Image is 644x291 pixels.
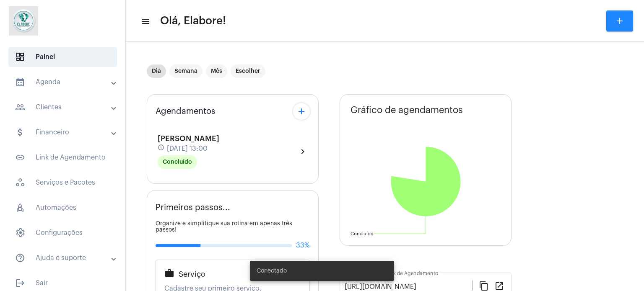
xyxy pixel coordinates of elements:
[15,178,25,188] span: sidenav icon
[206,64,227,78] mat-chip: Mês
[8,173,117,193] span: Serviços e Pacotes
[147,64,166,78] mat-chip: Dia
[15,278,25,288] mat-icon: sidenav icon
[15,52,25,62] span: sidenav icon
[15,77,112,87] mat-panel-title: Agenda
[158,144,165,153] mat-icon: schedule
[8,147,117,167] span: Link de Agendamento
[164,268,174,278] mat-icon: work
[5,248,125,268] mat-expansion-panel-header: sidenav iconAjuda e suporte
[345,283,472,291] input: Link
[15,253,25,263] mat-icon: sidenav icon
[169,64,203,78] mat-chip: Semana
[15,253,112,263] mat-panel-title: Ajuda e suporte
[5,72,125,92] mat-expansion-panel-header: sidenav iconAgenda
[296,106,306,116] mat-icon: add
[15,77,25,87] mat-icon: sidenav icon
[179,270,205,278] span: Serviço
[156,107,216,116] span: Agendamentos
[167,145,208,152] span: [DATE] 13:00
[7,4,40,38] img: 4c6856f8-84c7-1050-da6c-cc5081a5dbaf.jpg
[296,242,310,249] span: 33%
[231,64,265,78] mat-chip: Escolher
[15,127,25,137] mat-icon: sidenav icon
[15,152,25,162] mat-icon: sidenav icon
[479,281,489,291] mat-icon: content_copy
[615,16,625,26] mat-icon: add
[158,135,219,142] span: [PERSON_NAME]
[351,105,463,115] span: Gráfico de agendamentos
[156,203,230,212] span: Primeiros passos...
[8,47,117,67] span: Painel
[15,203,25,213] span: sidenav icon
[8,198,117,218] span: Automações
[160,14,226,28] span: Olá, Elabore!
[351,232,374,236] text: Concluído
[15,102,112,112] mat-panel-title: Clientes
[156,221,292,233] span: Organize e simplifique sua rotina em apenas três passos!
[257,267,287,275] span: Conectado
[8,223,117,243] span: Configurações
[158,155,197,169] mat-chip: Concluído
[15,228,25,238] span: sidenav icon
[5,97,125,117] mat-expansion-panel-header: sidenav iconClientes
[494,281,504,291] mat-icon: open_in_new
[298,147,308,157] mat-icon: chevron_right
[15,102,25,112] mat-icon: sidenav icon
[15,127,112,137] mat-panel-title: Financeiro
[5,122,125,142] mat-expansion-panel-header: sidenav iconFinanceiro
[141,16,149,26] mat-icon: sidenav icon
